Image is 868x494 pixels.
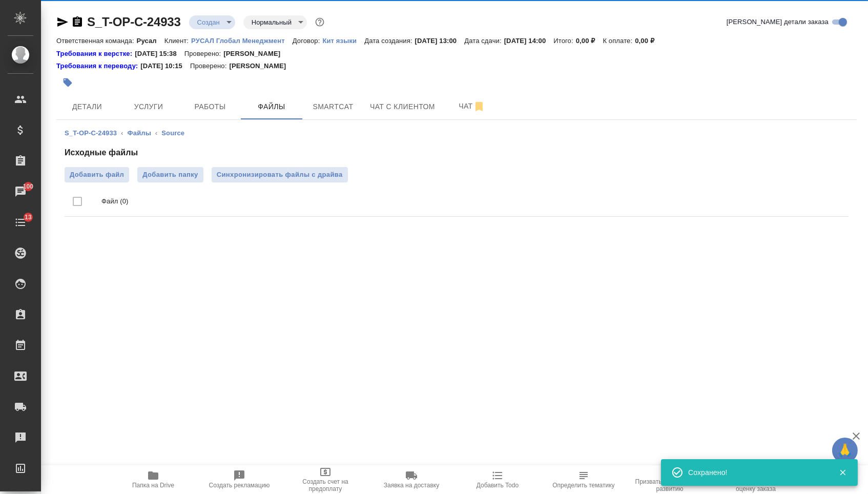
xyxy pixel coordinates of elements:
[552,482,614,489] span: Определить тематику
[293,37,323,45] p: Договор:
[249,18,295,27] button: Нормальный
[56,49,135,59] div: Нажми, чтобы открыть папку с инструкцией
[836,440,854,461] span: 🙏
[541,465,627,494] button: Определить тематику
[56,49,135,59] a: Требования к верстке:
[635,37,662,45] p: 0,00 ₽
[110,465,196,494] button: Папка на Drive
[243,15,307,29] div: Создан
[633,478,707,492] span: Призвать менеджера по развитию
[688,467,823,478] div: Сохранено!
[189,15,235,29] div: Создан
[727,17,829,27] span: [PERSON_NAME] детали заказа
[477,482,519,489] span: Добавить Todo
[124,100,173,113] span: Услуги
[155,128,157,138] li: ‹
[3,179,38,204] a: 100
[70,170,124,180] span: Добавить файл
[473,100,485,113] svg: Отписаться
[132,482,174,489] span: Папка на Drive
[384,482,439,489] span: Заявка на доставку
[137,167,203,182] button: Добавить папку
[190,61,230,71] p: Проверено:
[464,37,504,45] p: Дата сдачи:
[832,438,858,463] button: 🙏
[454,465,541,494] button: Добавить Todo
[322,37,364,45] p: Кит языки
[832,468,853,477] button: Закрыть
[191,37,293,45] p: РУСАЛ Глобал Менеджмент
[65,147,849,159] h4: Исходные файлы
[56,61,140,71] div: Нажми, чтобы открыть папку с инструкцией
[56,37,137,45] p: Ответственная команда:
[135,49,184,59] p: [DATE] 15:38
[56,16,69,28] button: Скопировать ссылку для ЯМессенджера
[576,37,603,45] p: 0,00 ₽
[87,15,181,29] a: S_T-OP-C-24933
[223,49,288,59] p: [PERSON_NAME]
[229,61,294,71] p: [PERSON_NAME]
[56,61,140,71] a: Требования к переводу:
[71,16,84,28] button: Скопировать ссылку
[56,71,79,94] button: Добавить тэг
[288,478,362,492] span: Создать счет на предоплату
[142,170,198,180] span: Добавить папку
[308,100,358,113] span: Smartcat
[553,37,575,45] p: Итого:
[322,36,364,45] a: Кит языки
[128,129,151,137] a: Файлы
[194,18,223,27] button: Создан
[212,167,348,182] button: Синхронизировать файлы с драйва
[161,129,184,137] a: Source
[65,128,849,138] nav: breadcrumb
[247,100,296,113] span: Файлы
[137,37,164,45] p: Русал
[63,100,112,113] span: Детали
[370,100,435,113] span: Чат с клиентом
[447,100,497,113] span: Чат
[217,170,343,180] span: Синхронизировать файлы с драйва
[3,210,38,235] a: 13
[368,465,454,494] button: Заявка на доставку
[185,100,235,113] span: Работы
[209,482,270,489] span: Создать рекламацию
[504,37,554,45] p: [DATE] 14:00
[196,465,282,494] button: Создать рекламацию
[101,196,840,207] p: Файл (0)
[65,129,117,137] a: S_T-OP-C-24933
[65,167,129,182] label: Добавить файл
[313,15,326,29] button: Доп статусы указывают на важность/срочность заказа
[121,128,123,138] li: ‹
[603,37,635,45] p: К оплате:
[364,37,415,45] p: Дата создания:
[415,37,465,45] p: [DATE] 13:00
[184,49,224,59] p: Проверено:
[282,465,368,494] button: Создать счет на предоплату
[18,212,38,222] span: 13
[191,36,293,45] a: РУСАЛ Глобал Менеджмент
[17,181,40,192] span: 100
[627,465,713,494] button: Призвать менеджера по развитию
[140,61,190,71] p: [DATE] 10:15
[164,37,191,45] p: Клиент:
